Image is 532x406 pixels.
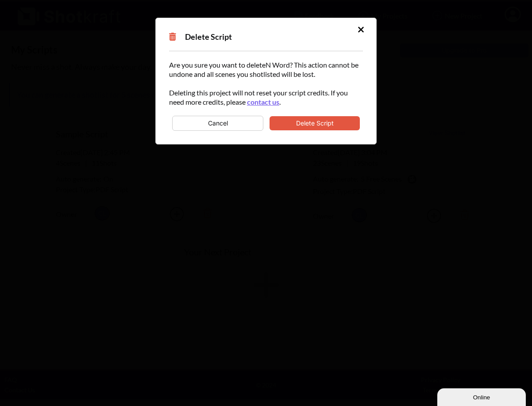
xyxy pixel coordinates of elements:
[270,116,360,130] button: Delete Script
[169,32,232,42] span: Delete Script
[247,98,279,106] a: contact us
[437,387,528,406] iframe: chat widget
[169,60,363,131] div: Are you sure you want to delete N Word ? This action cannot be undone and all scenes you shotlist...
[172,116,263,131] button: Cancel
